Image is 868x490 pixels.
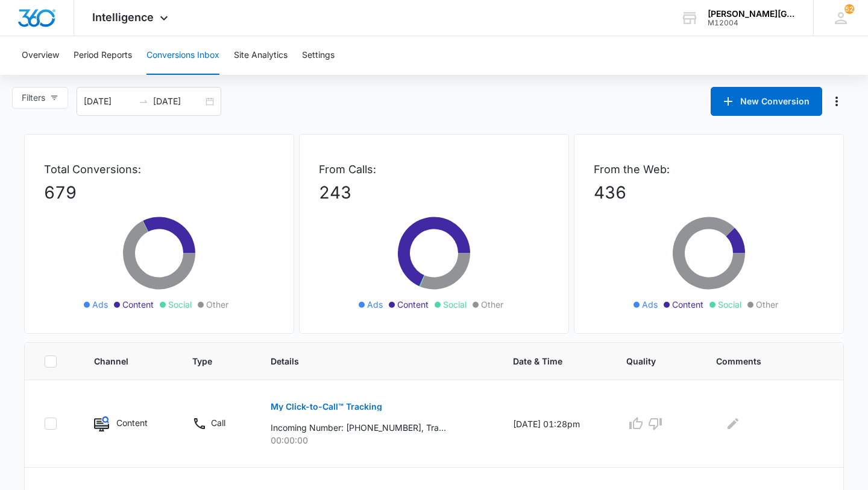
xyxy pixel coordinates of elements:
[12,87,68,109] button: Filters
[367,298,383,311] span: Ads
[22,36,59,75] button: Overview
[211,416,225,429] p: Call
[84,95,134,108] input: Start date
[642,298,658,311] span: Ads
[271,392,382,421] button: My Click-to-Call™ Tracking
[206,298,228,311] span: Other
[168,298,192,311] span: Social
[92,11,154,24] span: Intelligence
[723,414,743,433] button: Edit Comments
[844,4,854,14] div: notifications count
[44,180,274,205] p: 679
[513,355,580,367] span: Date & Time
[192,355,224,367] span: Type
[827,92,846,111] button: Manage Numbers
[234,36,288,75] button: Site Analytics
[711,87,822,116] button: New Conversion
[302,36,335,75] button: Settings
[756,298,778,311] span: Other
[397,298,429,311] span: Content
[481,298,503,311] span: Other
[44,161,274,177] p: Total Conversions:
[708,19,796,27] div: account id
[672,298,703,311] span: Content
[594,180,824,205] p: 436
[139,97,148,106] span: swap-right
[626,355,670,367] span: Quality
[718,298,741,311] span: Social
[319,161,549,177] p: From Calls:
[74,36,132,75] button: Period Reports
[594,161,824,177] p: From the Web:
[716,355,807,367] span: Comments
[271,402,382,411] p: My Click-to-Call™ Tracking
[271,355,467,367] span: Details
[92,298,108,311] span: Ads
[708,9,796,19] div: account name
[153,95,203,108] input: End date
[116,416,148,429] p: Content
[139,97,148,106] span: to
[271,421,446,434] p: Incoming Number: [PHONE_NUMBER], Tracking Number: [PHONE_NUMBER], Ring To: [PHONE_NUMBER], Caller...
[319,180,549,205] p: 243
[146,36,219,75] button: Conversions Inbox
[271,434,484,447] p: 00:00:00
[443,298,467,311] span: Social
[94,355,145,367] span: Channel
[22,91,45,104] span: Filters
[498,380,612,468] td: [DATE] 01:28pm
[844,4,854,14] span: 52
[122,298,154,311] span: Content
